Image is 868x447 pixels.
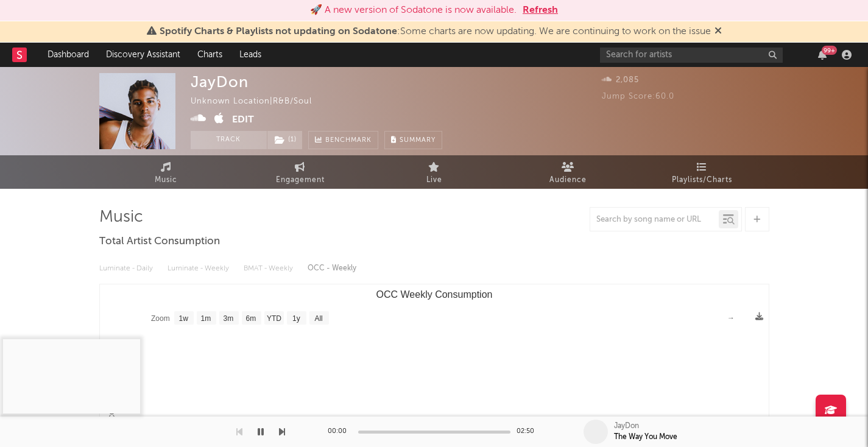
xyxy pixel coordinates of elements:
[600,48,783,63] input: Search for artists
[99,234,220,249] span: Total Artist Consumption
[223,314,233,323] text: 3m
[308,131,378,149] a: Benchmark
[384,131,442,149] button: Summary
[614,432,677,443] div: The Way You Move
[549,173,587,188] span: Audience
[200,314,211,323] text: 1m
[276,173,325,188] span: Engagement
[97,43,189,67] a: Discovery Assistant
[155,173,177,188] span: Music
[400,137,436,144] span: Summary
[151,314,170,323] text: Zoom
[160,27,711,37] span: : Some charts are now updating. We are continuing to work on the issue
[426,173,442,188] span: Live
[232,112,254,127] button: Edit
[818,50,827,60] button: 99+
[602,76,639,84] span: 2,085
[314,314,322,323] text: All
[191,131,267,149] button: Track
[178,314,188,323] text: 1w
[189,43,231,67] a: Charts
[160,27,397,37] span: Spotify Charts & Playlists not updating on Sodatone
[245,314,256,323] text: 6m
[602,93,674,100] span: Jump Score: 60.0
[99,155,233,189] a: Music
[267,131,302,149] button: (1)
[672,173,732,188] span: Playlists/Charts
[328,424,352,439] div: 00:00
[266,314,281,323] text: YTD
[325,133,372,148] span: Benchmark
[191,94,326,109] div: Unknown Location | R&B/Soul
[523,3,558,18] button: Refresh
[635,155,769,189] a: Playlists/Charts
[517,424,541,439] div: 02:50
[376,289,492,300] text: OCC Weekly Consumption
[822,46,837,55] div: 99 +
[501,155,635,189] a: Audience
[267,131,303,149] span: ( 1 )
[310,3,517,18] div: 🚀 A new version of Sodatone is now available.
[231,43,270,67] a: Leads
[367,155,501,189] a: Live
[191,73,249,91] div: JayDon
[727,314,735,322] text: →
[233,155,367,189] a: Engagement
[39,43,97,67] a: Dashboard
[590,215,719,225] input: Search by song name or URL
[614,421,639,432] div: JayDon
[292,314,300,323] text: 1y
[715,27,722,37] span: Dismiss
